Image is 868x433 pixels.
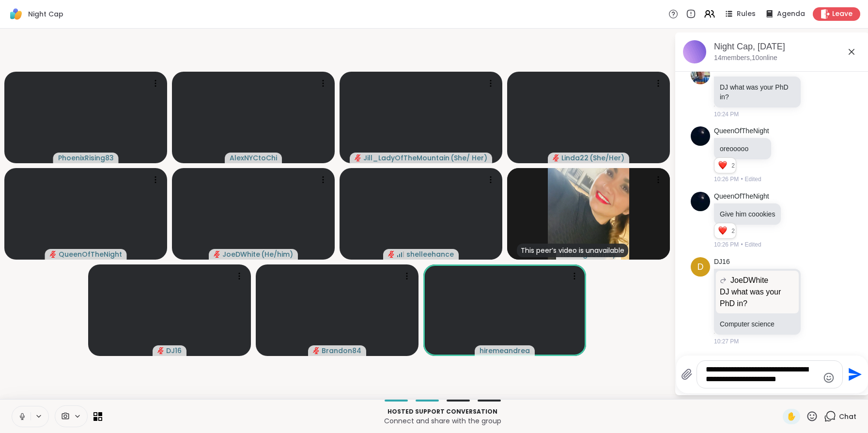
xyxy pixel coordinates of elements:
[450,153,487,163] span: ( She/ Her )
[553,155,559,161] span: audio-muted
[691,192,710,211] img: https://sharewell-space-live.sfo3.digitaloceanspaces.com/user-generated/d7277878-0de6-43a2-a937-4...
[388,251,395,258] span: audio-muted
[697,261,704,274] span: D
[108,416,777,426] p: Connect and share with the group
[714,223,731,239] div: Reaction list
[745,175,761,184] span: Edited
[787,411,796,422] span: ✋
[166,346,182,356] span: DJ16
[59,249,122,259] span: QueenOfTheNight
[406,249,454,259] span: shelleehance
[720,319,795,329] p: Computer science
[720,209,775,219] p: Give him coookies
[517,244,628,257] div: This peer’s video is unavailable
[691,126,710,146] img: https://sharewell-space-live.sfo3.digitaloceanspaces.com/user-generated/d7277878-0de6-43a2-a937-4...
[230,153,277,163] span: AlexNYCtoChi
[589,153,624,163] span: ( She/Her )
[717,162,728,170] button: Reactions: love
[832,9,852,19] span: Leave
[214,251,220,258] span: audio-muted
[720,286,795,309] p: DJ what was your PhD in?
[157,347,164,354] span: audio-muted
[745,240,761,249] span: Edited
[222,249,260,259] span: JoeDWhite
[28,9,63,19] span: Night Cap
[480,346,530,356] span: hiremeandrea
[261,249,293,259] span: ( He/him )
[843,364,865,386] button: Send
[720,82,795,102] p: DJ what was your PhD in?
[731,161,736,170] span: 2
[683,40,706,63] img: Night Cap, Sep 10
[714,110,739,119] span: 10:24 PM
[548,168,629,260] img: HealingJourney
[714,192,769,201] a: QueenOfTheNight
[720,144,765,154] p: oreooooo
[730,275,768,286] span: JoeDWhite
[737,9,756,19] span: Rules
[363,153,449,163] span: Jill_LadyOfTheMountain
[714,240,739,249] span: 10:26 PM
[839,412,856,421] span: Chat
[313,347,320,354] span: audio-muted
[714,126,769,136] a: QueenOfTheNight
[8,6,24,22] img: ShareWell Logomark
[691,65,710,84] img: https://sharewell-space-live.sfo3.digitaloceanspaces.com/user-generated/e5a8753c-ef0c-4530-b7f0-9...
[741,240,743,249] span: •
[108,407,777,416] p: Hosted support conversation
[717,227,728,235] button: Reactions: love
[50,251,57,258] span: audio-muted
[714,158,731,173] div: Reaction list
[714,337,739,346] span: 10:27 PM
[777,9,805,19] span: Agenda
[714,41,861,53] div: Night Cap, [DATE]
[714,175,739,184] span: 10:26 PM
[561,153,589,163] span: Linda22
[322,346,361,356] span: Brandon84
[58,153,114,163] span: PhoenixRising83
[355,155,361,161] span: audio-muted
[823,372,835,384] button: Emoji picker
[706,365,819,384] textarea: Type your message
[714,257,730,267] a: DJ16
[741,175,743,184] span: •
[731,227,736,235] span: 2
[714,53,777,63] p: 14 members, 10 online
